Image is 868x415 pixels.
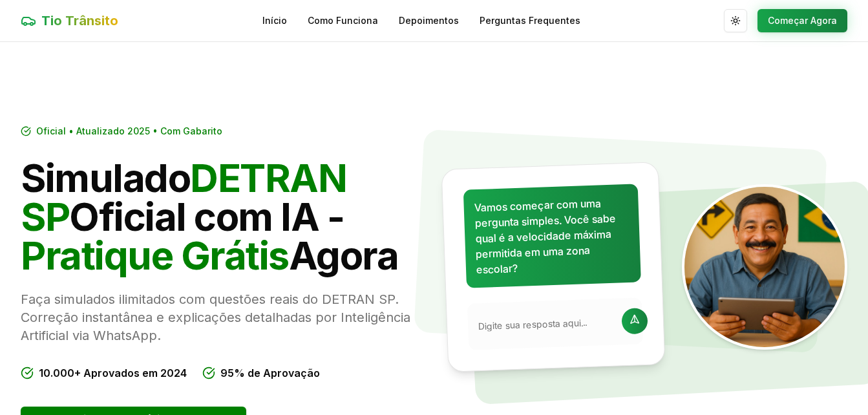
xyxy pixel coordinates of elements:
[399,14,459,27] a: Depoimentos
[262,14,287,27] a: Início
[474,195,630,277] p: Vamos começar com uma pergunta simples. Você sabe qual é a velocidade máxima permitida em uma zon...
[757,9,847,32] button: Começar Agora
[480,14,580,27] a: Perguntas Frequentes
[682,184,847,350] img: Tio Trânsito
[21,290,424,345] p: Faça simulados ilimitados com questões reais do DETRAN SP. Correção instantânea e explicações det...
[39,365,187,381] span: 10.000+ Aprovados em 2024
[41,12,118,30] span: Tio Trânsito
[21,154,346,240] span: DETRAN SP
[21,232,289,279] span: Pratique Grátis
[308,14,378,27] a: Como Funciona
[21,12,118,30] a: Tio Trânsito
[21,158,424,275] h1: Simulado Oficial com IA - Agora
[478,315,614,333] input: Digite sua resposta aqui...
[220,365,320,381] span: 95% de Aprovação
[36,125,222,138] span: Oficial • Atualizado 2025 • Com Gabarito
